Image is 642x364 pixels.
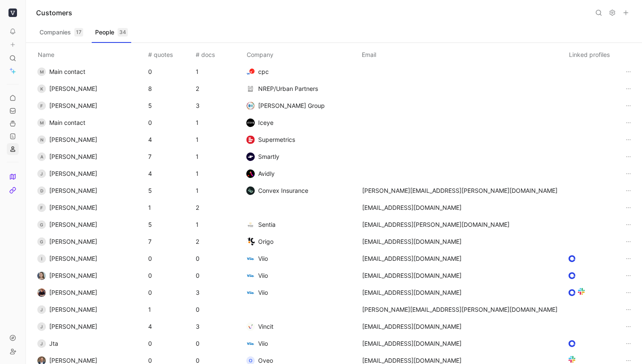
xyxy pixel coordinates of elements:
[194,199,242,216] td: 2
[49,102,97,109] span: [PERSON_NAME]
[194,250,242,267] td: 0
[243,133,298,147] button: logoSupermetrics
[146,284,194,301] td: 0
[34,65,88,79] button: MMain contact
[243,218,279,231] button: logoSentia
[146,131,194,148] td: 4
[146,97,194,114] td: 5
[359,51,379,58] span: Email
[194,165,242,182] td: 1
[194,335,242,352] td: 0
[118,28,128,37] div: 34
[362,306,558,313] span: [PERSON_NAME][EMAIL_ADDRESS][PERSON_NAME][DOMAIN_NAME]
[246,169,255,178] img: logo
[246,102,255,110] img: logo
[243,99,328,113] button: logo[PERSON_NAME] Group
[362,340,462,347] span: [EMAIL_ADDRESS][DOMAIN_NAME]
[49,272,97,279] span: [PERSON_NAME]
[567,43,622,63] th: Linked profiles
[34,235,100,248] button: G[PERSON_NAME]
[37,68,46,76] div: M
[34,150,100,164] button: a[PERSON_NAME]
[194,43,242,63] th: # docs
[246,339,255,348] img: logo
[359,218,512,231] button: [EMAIL_ADDRESS][PERSON_NAME][DOMAIN_NAME]
[258,322,273,332] span: Vincit
[37,322,46,331] div: J
[246,237,255,246] img: logo
[243,116,276,130] button: logoIceye
[258,169,275,179] span: Avidly
[49,357,97,364] span: [PERSON_NAME]
[194,267,242,284] td: 0
[36,8,72,18] h1: Customers
[362,221,510,228] span: [EMAIL_ADDRESS][PERSON_NAME][DOMAIN_NAME]
[258,254,268,264] span: Viio
[258,288,268,298] span: Viio
[359,201,465,214] button: [EMAIL_ADDRESS][DOMAIN_NAME]
[194,318,242,335] td: 3
[246,322,255,331] img: logo
[194,63,242,80] td: 1
[246,186,255,195] img: logo
[34,303,100,316] button: J[PERSON_NAME]
[92,25,131,39] button: People
[146,301,194,318] td: 1
[194,97,242,114] td: 3
[362,187,558,194] span: [PERSON_NAME][EMAIL_ADDRESS][PERSON_NAME][DOMAIN_NAME]
[362,323,462,330] span: [EMAIL_ADDRESS][DOMAIN_NAME]
[34,51,58,58] span: Name
[146,165,194,182] td: 4
[49,187,97,194] span: [PERSON_NAME]
[34,320,100,333] button: J[PERSON_NAME]
[194,182,242,199] td: 1
[49,68,85,75] span: Main contact
[359,269,465,282] button: [EMAIL_ADDRESS][DOMAIN_NAME]
[359,252,465,265] button: [EMAIL_ADDRESS][DOMAIN_NAME]
[146,199,194,216] td: 1
[34,133,100,147] button: N[PERSON_NAME]
[37,102,46,110] div: f
[49,255,97,262] span: [PERSON_NAME]
[37,305,46,314] div: J
[34,201,100,214] button: F[PERSON_NAME]
[362,255,462,262] span: [EMAIL_ADDRESS][DOMAIN_NAME]
[37,203,46,212] div: F
[146,63,194,80] td: 0
[362,204,462,211] span: [EMAIL_ADDRESS][DOMAIN_NAME]
[146,318,194,335] td: 4
[243,167,278,181] button: logoAvidly
[246,135,255,144] img: logo
[49,136,97,143] span: [PERSON_NAME]
[37,339,46,348] div: J
[246,68,255,76] img: logo
[194,131,242,148] td: 1
[258,220,276,230] span: Sentia
[362,357,462,364] span: [EMAIL_ADDRESS][DOMAIN_NAME]
[34,82,100,96] button: k[PERSON_NAME]
[243,65,272,79] button: logocpc
[258,101,325,111] span: [PERSON_NAME] Group
[37,135,46,144] div: N
[34,218,100,231] button: G[PERSON_NAME]
[37,237,46,246] div: G
[146,335,194,352] td: 0
[74,28,83,37] div: 17
[362,272,462,279] span: [EMAIL_ADDRESS][DOMAIN_NAME]
[258,118,273,128] span: Iceye
[49,306,97,313] span: [PERSON_NAME]
[49,204,97,211] span: [PERSON_NAME]
[49,119,85,126] span: Main contact
[34,99,100,113] button: f[PERSON_NAME]
[362,238,462,245] span: [EMAIL_ADDRESS][DOMAIN_NAME]
[194,301,242,318] td: 0
[243,235,276,248] button: logoOrigo
[194,114,242,131] td: 1
[49,85,97,92] span: [PERSON_NAME]
[146,80,194,97] td: 8
[258,84,318,94] span: NREP/Urban Partners
[36,25,87,39] button: Companies
[49,340,58,347] span: Jta
[243,320,276,333] button: logoVincit
[34,269,100,282] button: [PERSON_NAME]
